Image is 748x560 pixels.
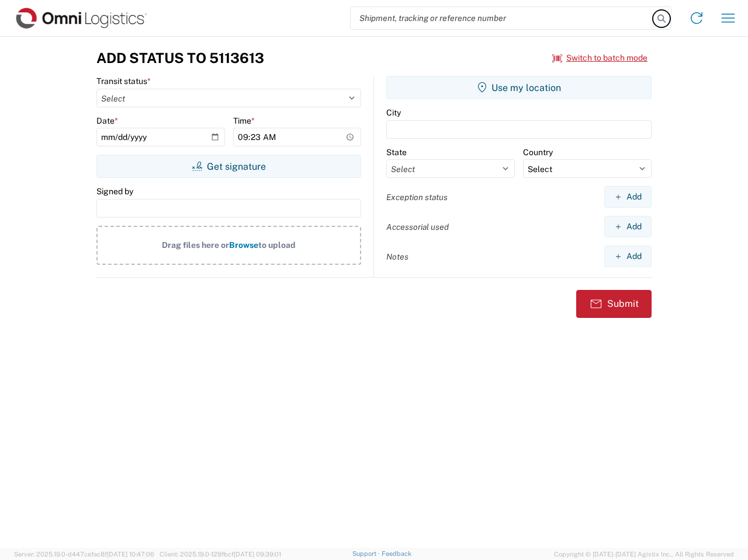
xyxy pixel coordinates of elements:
[382,550,411,557] a: Feedback
[96,50,264,66] h3: Add Status to 5113613
[523,147,553,157] label: Country
[604,246,652,267] button: Add
[604,216,652,237] button: Add
[96,116,118,126] label: Date
[576,290,652,318] button: Submit
[351,7,653,29] input: Shipment, tracking or reference number
[96,155,361,178] button: Get signature
[96,76,151,86] label: Transit status
[386,251,408,262] label: Notes
[234,551,281,558] span: [DATE] 09:39:01
[96,186,133,197] label: Signed by
[14,551,154,558] span: Server: 2025.19.0-d447cefac8f
[386,192,448,202] label: Exception status
[258,240,296,250] span: to upload
[604,186,652,208] button: Add
[107,551,154,558] span: [DATE] 10:47:06
[386,222,449,232] label: Accessorial used
[552,48,647,68] button: Switch to batch mode
[160,551,281,558] span: Client: 2025.19.0-129fbcf
[554,549,734,559] span: Copyright © [DATE]-[DATE] Agistix Inc., All Rights Reserved
[386,76,652,99] button: Use my location
[386,107,401,118] label: City
[233,116,255,126] label: Time
[229,240,258,250] span: Browse
[386,147,407,157] label: State
[352,550,382,557] a: Support
[162,240,229,250] span: Drag files here or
